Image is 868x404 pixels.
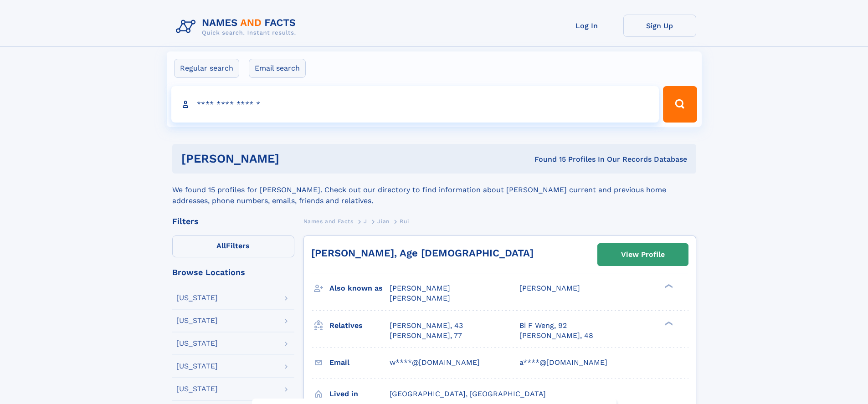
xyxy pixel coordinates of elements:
[176,385,218,393] div: [US_STATE]
[663,86,697,123] button: Search Button
[176,294,218,302] div: [US_STATE]
[519,284,580,292] span: [PERSON_NAME]
[598,244,688,266] a: View Profile
[519,331,593,341] a: [PERSON_NAME], 48
[390,331,462,341] a: [PERSON_NAME], 77
[172,235,294,257] label: Filters
[172,217,294,225] div: Filters
[216,241,226,250] span: All
[249,59,306,78] label: Email search
[171,86,659,123] input: search input
[400,218,409,225] span: Rui
[390,284,450,292] span: [PERSON_NAME]
[663,320,673,326] div: ❯
[364,218,367,225] span: J
[176,340,218,347] div: [US_STATE]
[329,318,390,333] h3: Relatives
[623,15,696,37] a: Sign Up
[172,15,303,39] img: Logo Names and Facts
[311,247,534,259] a: [PERSON_NAME], Age [DEMOGRAPHIC_DATA]
[390,389,546,398] span: [GEOGRAPHIC_DATA], [GEOGRAPHIC_DATA]
[176,317,218,324] div: [US_STATE]
[176,363,218,370] div: [US_STATE]
[663,283,673,289] div: ❯
[172,174,696,206] div: We found 15 profiles for [PERSON_NAME]. Check out our directory to find information about [PERSON...
[329,281,390,296] h3: Also known as
[364,215,367,227] a: J
[621,244,665,265] div: View Profile
[550,15,623,37] a: Log In
[407,154,687,164] div: Found 15 Profiles In Our Records Database
[172,268,294,276] div: Browse Locations
[377,215,389,227] a: Jian
[519,321,567,331] a: Bi F Weng, 92
[377,218,389,225] span: Jian
[390,294,450,302] span: [PERSON_NAME]
[174,59,239,78] label: Regular search
[329,386,390,402] h3: Lived in
[181,153,407,164] h1: [PERSON_NAME]
[303,215,354,227] a: Names and Facts
[390,321,463,331] a: [PERSON_NAME], 43
[329,355,390,370] h3: Email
